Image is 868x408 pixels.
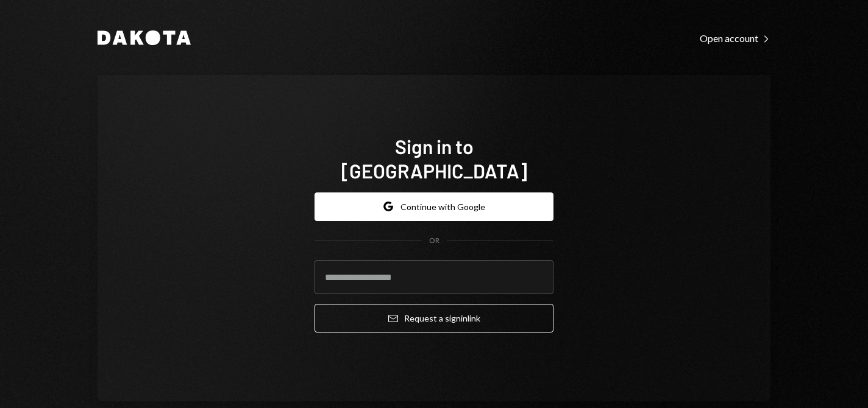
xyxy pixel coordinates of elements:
[700,32,770,44] div: Open account
[429,236,439,246] div: OR
[700,31,770,44] a: Open account
[315,304,553,332] button: Request a signinlink
[315,192,553,221] button: Continue with Google
[315,134,553,183] h1: Sign in to [GEOGRAPHIC_DATA]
